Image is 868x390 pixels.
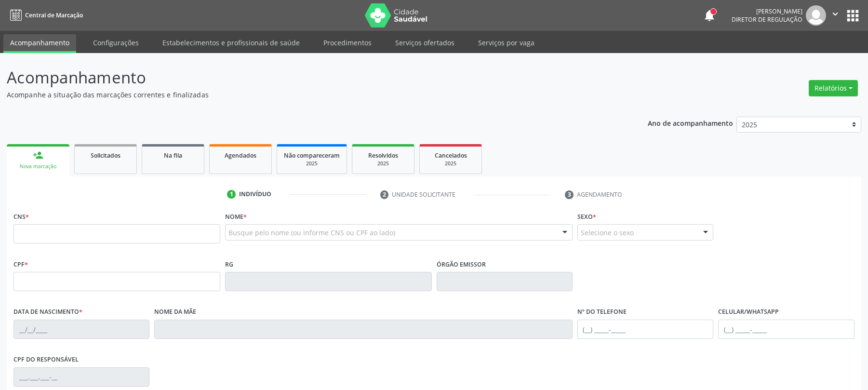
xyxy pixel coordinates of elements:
img: img [806,5,826,26]
div: Nova marcação [13,163,63,170]
p: Acompanhe a situação das marcações correntes e finalizadas [7,90,605,100]
input: ___.___.___-__ [13,367,149,387]
span: Selecione o sexo [581,228,634,238]
div: 1 [227,190,236,199]
input: __/__/____ [13,320,149,339]
label: Nome [225,209,247,224]
button:  [826,5,844,26]
button: Relatórios [809,80,858,96]
span: Busque pelo nome (ou informe CNS ou CPF ao lado) [228,228,395,238]
div: 2025 [284,160,340,167]
a: Serviços por vaga [471,34,541,51]
input: (__) _____-_____ [718,320,854,339]
label: Sexo [577,209,596,224]
span: Resolvidos [368,151,398,160]
a: Procedimentos [317,34,378,51]
input: (__) _____-_____ [577,320,713,339]
label: CPF do responsável [13,352,79,367]
span: Central de Marcação [25,11,83,19]
div: 2025 [359,160,407,167]
a: Configurações [86,34,146,51]
div: person_add [33,150,43,161]
div: [PERSON_NAME] [732,7,802,15]
label: CPF [13,257,28,272]
a: Estabelecimentos e profissionais de saúde [156,34,307,51]
label: Data de nascimento [13,305,82,320]
label: CNS [13,209,29,224]
p: Acompanhamento [7,66,605,90]
button: apps [844,7,861,24]
div: Indivíduo [239,190,271,199]
div: 2025 [427,160,475,167]
label: Órgão emissor [437,257,486,272]
a: Serviços ofertados [388,34,461,51]
label: Nome da mãe [154,305,196,320]
button: notifications [703,9,716,22]
a: Central de Marcação [7,7,83,23]
span: Agendados [225,151,256,160]
span: Cancelados [435,151,467,160]
label: Celular/WhatsApp [718,305,779,320]
a: Acompanhamento [3,34,76,53]
label: Nº do Telefone [577,305,627,320]
span: Solicitados [91,151,120,160]
label: RG [225,257,233,272]
span: Não compareceram [284,151,340,160]
span: Na fila [164,151,182,160]
i:  [830,9,841,19]
span: Diretor de regulação [732,15,802,24]
p: Ano de acompanhamento [648,117,733,129]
